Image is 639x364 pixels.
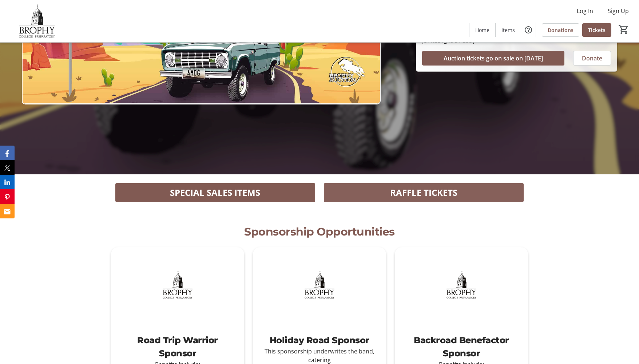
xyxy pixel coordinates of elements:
[4,3,69,39] img: Brophy College Preparatory 's Logo
[111,247,244,322] img: Road Trip Warrior Sponsor
[406,334,516,360] div: Backroad Benefactor Sponsor
[571,5,599,17] button: Log In
[253,247,386,322] img: Holiday Road Sponsor
[422,51,564,66] button: Auction tickets go on sale on [DATE]
[244,225,395,238] span: Sponsorship Opportunities
[444,54,543,63] span: Auction tickets go on sale on [DATE]
[588,26,606,34] span: Tickets
[469,23,495,37] a: Home
[496,23,521,37] a: Items
[123,334,233,360] div: Road Trip Warrior Sponsor
[115,183,315,202] button: SPECIAL SALES ITEMS
[573,51,611,66] button: Donate
[170,186,260,199] span: SPECIAL SALES ITEMS
[608,7,629,15] span: Sign Up
[395,247,528,322] img: Backroad Benefactor Sponsor
[582,54,602,63] span: Donate
[324,183,524,202] button: RAFFLE TICKETS
[577,7,593,15] span: Log In
[582,23,611,37] a: Tickets
[501,26,515,34] span: Items
[265,334,374,347] div: Holiday Road Sponsor
[521,23,536,37] button: Help
[475,26,489,34] span: Home
[542,23,579,37] a: Donations
[602,5,635,17] button: Sign Up
[617,23,630,36] button: Cart
[548,26,573,34] span: Donations
[390,186,457,199] span: RAFFLE TICKETS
